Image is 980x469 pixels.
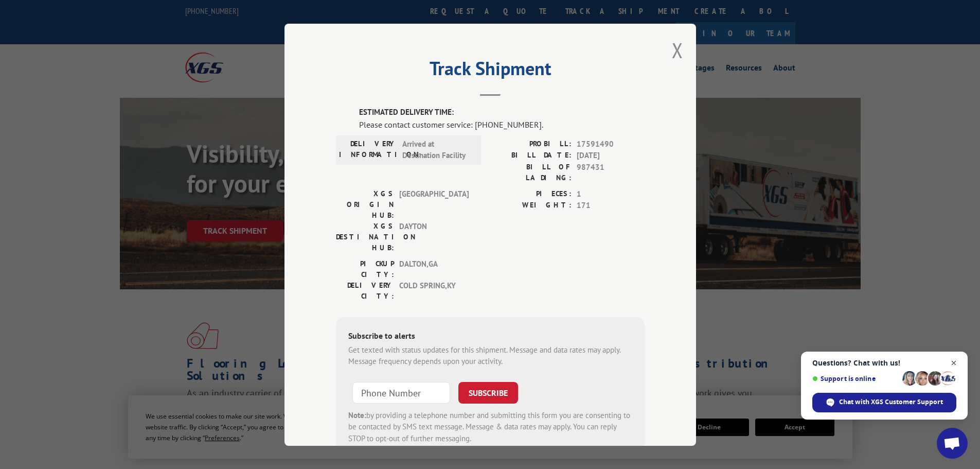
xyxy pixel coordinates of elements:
div: Subscribe to alerts [348,329,632,344]
span: 17591490 [577,138,645,150]
span: Arrived at Destination Facility [402,138,472,161]
label: PROBILL: [490,138,572,150]
input: Phone Number [352,381,450,403]
label: XGS ORIGIN HUB: [336,188,394,220]
span: DALTON , GA [399,258,469,280]
div: Please contact customer service: [PHONE_NUMBER]. [359,118,645,130]
span: Questions? Chat with us! [812,359,956,367]
span: Chat with XGS Customer Support [839,397,943,407]
span: 987431 [577,161,645,183]
div: Chat with XGS Customer Support [812,393,956,412]
span: [GEOGRAPHIC_DATA] [399,188,469,220]
span: [DATE] [577,150,645,162]
label: PIECES: [490,188,572,200]
label: BILL DATE: [490,150,572,162]
span: Close chat [948,357,960,370]
label: XGS DESTINATION HUB: [336,220,394,253]
label: BILL OF LADING: [490,161,572,183]
span: Support is online [812,375,899,383]
label: DELIVERY INFORMATION: [339,138,397,161]
label: ESTIMATED DELIVERY TIME: [359,107,645,118]
div: Get texted with status updates for this shipment. Message and data rates may apply. Message frequ... [348,344,632,367]
button: SUBSCRIBE [458,381,518,403]
label: PICKUP CITY: [336,258,394,280]
div: by providing a telephone number and submitting this form you are consenting to be contacted by SM... [348,409,632,444]
label: DELIVERY CITY: [336,280,394,301]
strong: Note: [348,410,366,420]
div: Open chat [937,428,968,459]
label: WEIGHT: [490,200,572,212]
span: 171 [577,200,645,212]
h2: Track Shipment [336,61,645,81]
button: Close modal [672,37,683,64]
span: DAYTON [399,220,469,253]
span: COLD SPRING , KY [399,280,469,301]
span: 1 [577,188,645,200]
